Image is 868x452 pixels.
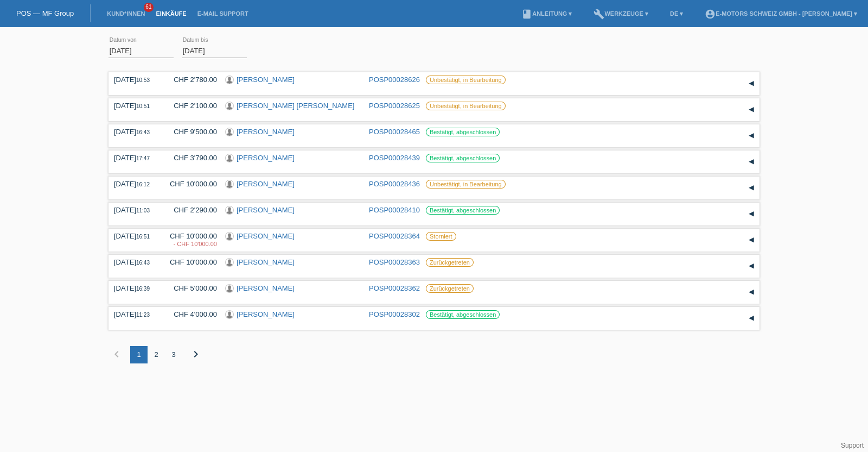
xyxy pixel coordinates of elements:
label: Zurückgetreten [426,284,474,293]
a: [PERSON_NAME] [237,232,295,240]
div: 2 [148,346,165,363]
div: [DATE] [114,206,157,214]
a: POSP00028436 [369,180,420,188]
div: [DATE] [114,76,157,84]
div: [DATE] [114,102,157,110]
div: CHF 2'780.00 [165,76,217,84]
a: [PERSON_NAME] [237,206,295,214]
label: Unbestätigt, in Bearbeitung [426,102,506,110]
span: 17:47 [136,155,150,161]
i: chevron_right [189,348,202,361]
div: [DATE] [114,180,157,188]
label: Zurückgetreten [426,258,474,267]
div: [DATE] [114,284,157,292]
span: 16:43 [136,129,150,135]
div: CHF 10'000.00 [165,258,217,266]
a: [PERSON_NAME] [237,180,295,188]
a: E-Mail Support [192,10,254,17]
i: chevron_left [110,348,123,361]
label: Unbestätigt, in Bearbeitung [426,180,506,189]
div: CHF 2'290.00 [165,206,217,214]
a: [PERSON_NAME] [237,310,295,318]
div: 1 [130,346,148,363]
div: [DATE] [114,232,157,240]
div: CHF 10'000.00 [165,180,217,188]
a: POSP00028410 [369,206,420,214]
span: 10:51 [136,103,150,109]
a: POSP00028439 [369,154,420,162]
span: 11:03 [136,208,150,214]
div: auf-/zuklappen [743,76,759,92]
a: POSP00028625 [369,102,420,110]
label: Bestätigt, abgeschlossen [426,154,500,162]
a: buildWerkzeuge ▾ [588,10,654,17]
a: account_circleE-Motors Schweiz GmbH - [PERSON_NAME] ▾ [699,10,863,17]
a: Kund*innen [101,10,150,17]
label: Storniert [426,232,456,241]
a: POS — MF Group [16,9,74,17]
div: auf-/zuklappen [743,206,759,222]
div: auf-/zuklappen [743,154,759,170]
div: CHF 3'790.00 [165,154,217,162]
a: [PERSON_NAME] [237,76,295,84]
span: 10:53 [136,77,150,83]
span: 11:23 [136,312,150,318]
a: POSP00028626 [369,76,420,84]
span: 16:39 [136,286,150,292]
div: auf-/zuklappen [743,310,759,327]
a: [PERSON_NAME] [237,154,295,162]
div: 3 [165,346,182,363]
div: 07.10.2025 / neu [165,241,217,247]
a: POSP00028465 [369,128,420,136]
div: auf-/zuklappen [743,232,759,248]
div: [DATE] [114,128,157,136]
i: build [593,9,604,20]
div: [DATE] [114,310,157,318]
div: CHF 5'000.00 [165,284,217,292]
div: auf-/zuklappen [743,258,759,274]
i: account_circle [705,9,716,20]
div: auf-/zuklappen [743,284,759,300]
div: CHF 10'000.00 [165,232,217,248]
label: Unbestätigt, in Bearbeitung [426,76,506,84]
a: Einkäufe [150,10,192,17]
span: 16:12 [136,181,150,187]
span: 16:43 [136,260,150,266]
a: [PERSON_NAME] [PERSON_NAME] [237,102,354,110]
a: POSP00028364 [369,232,420,240]
a: [PERSON_NAME] [237,128,295,136]
div: auf-/zuklappen [743,128,759,144]
a: bookAnleitung ▾ [516,10,577,17]
div: CHF 9'500.00 [165,128,217,136]
div: auf-/zuklappen [743,102,759,118]
a: POSP00028302 [369,310,420,318]
div: CHF 4'000.00 [165,310,217,318]
a: [PERSON_NAME] [237,258,295,266]
span: 16:51 [136,234,150,240]
i: book [521,9,532,20]
label: Bestätigt, abgeschlossen [426,128,500,136]
div: [DATE] [114,154,157,162]
label: Bestätigt, abgeschlossen [426,206,500,215]
div: CHF 2'100.00 [165,102,217,110]
label: Bestätigt, abgeschlossen [426,310,500,319]
div: [DATE] [114,258,157,266]
a: [PERSON_NAME] [237,284,295,292]
div: auf-/zuklappen [743,180,759,196]
span: 61 [144,3,154,12]
a: POSP00028362 [369,284,420,292]
a: POSP00028363 [369,258,420,266]
a: DE ▾ [665,10,688,17]
a: Support [841,442,864,449]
